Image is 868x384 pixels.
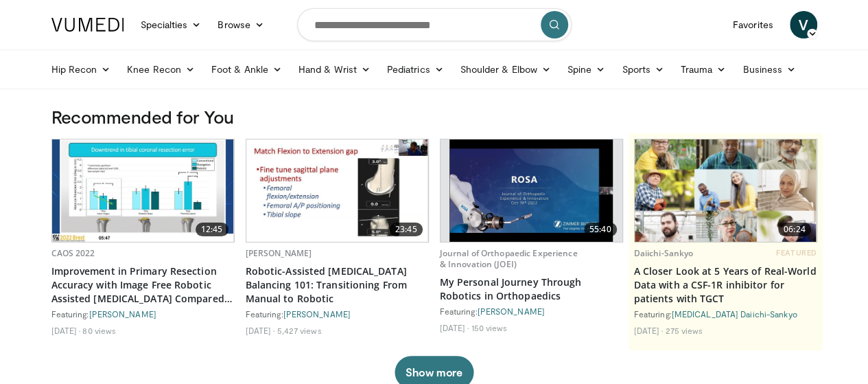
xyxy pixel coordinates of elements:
[471,322,507,333] li: 150 views
[51,18,124,32] img: VuMedi Logo
[672,56,735,83] a: Trauma
[52,139,234,242] a: 12:45
[790,11,817,38] a: V
[478,306,545,316] a: [PERSON_NAME]
[51,308,235,319] div: Featuring:
[559,56,613,83] a: Spine
[613,56,672,83] a: Sports
[297,8,572,41] input: Search topics, interventions
[635,139,817,242] a: 06:24
[51,325,81,336] li: [DATE]
[51,247,95,259] a: CAOS 2022
[379,56,452,83] a: Pediatrics
[634,325,664,336] li: [DATE]
[51,106,817,128] h3: Recommended for You
[665,325,703,336] li: 275 views
[119,56,203,83] a: Knee Recon
[246,308,429,319] div: Featuring:
[440,247,578,270] a: Journal of Orthopaedic Experience & Innovation (JOEI)
[52,139,234,242] img: ca14c647-ecd2-4574-9d02-68b4a0b8f4b2.620x360_q85_upscale.jpg
[584,223,617,236] span: 55:40
[441,139,622,242] a: 55:40
[209,11,272,38] a: Browse
[132,11,210,38] a: Specialties
[449,139,613,242] img: 73ebaf27-e8ce-44c9-b483-4911b10bd6b7.620x360_q85_upscale.jpg
[635,139,817,242] img: 93c22cae-14d1-47f0-9e4a-a244e824b022.png.620x360_q85_upscale.jpg
[390,223,423,236] span: 23:45
[246,139,428,242] img: c67fd6fe-8bbb-4314-9acf-6b45f259eeae.620x360_q85_upscale.jpg
[196,223,228,236] span: 12:45
[734,56,804,83] a: Business
[43,56,119,83] a: Hip Recon
[203,56,290,83] a: Foot & Ankle
[246,264,429,306] a: Robotic-Assisted [MEDICAL_DATA] Balancing 101: Transitioning From Manual to Robotic
[634,308,817,319] div: Featuring:
[440,322,469,333] li: [DATE]
[725,11,782,38] a: Favorites
[672,309,797,319] a: [MEDICAL_DATA] Daiichi-Sankyo
[283,309,351,319] a: [PERSON_NAME]
[277,325,321,336] li: 5,427 views
[246,325,275,336] li: [DATE]
[51,264,235,306] a: Improvement in Primary Resection Accuracy with Image Free Robotic Assisted [MEDICAL_DATA] Compare...
[452,56,559,83] a: Shoulder & Elbow
[634,264,817,306] a: A Closer Look at 5 Years of Real-World Data with a CSF-1R inhibitor for patients with TGCT
[440,275,623,303] a: My Personal Journey Through Robotics in Orthopaedics
[89,309,156,319] a: [PERSON_NAME]
[634,247,694,259] a: Daiichi-Sankyo
[82,325,116,336] li: 80 views
[778,223,811,236] span: 06:24
[246,247,312,259] a: [PERSON_NAME]
[246,139,428,242] a: 23:45
[440,306,623,317] div: Featuring:
[290,56,379,83] a: Hand & Wrist
[776,248,817,258] span: FEATURED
